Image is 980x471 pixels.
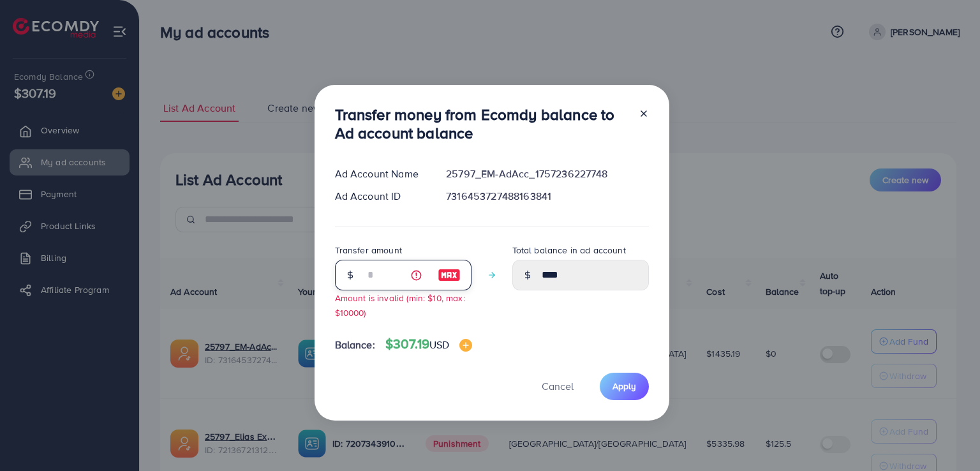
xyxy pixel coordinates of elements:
[335,244,402,257] label: Transfer amount
[438,267,461,283] img: image
[926,414,970,461] iframe: Chat
[335,292,465,318] small: Amount is invalid (min: $10, max: $10000)
[459,339,472,352] img: image
[542,379,574,393] span: Cancel
[526,373,590,400] button: Cancel
[325,189,436,204] div: Ad Account ID
[436,167,658,181] div: 25797_EM-AdAcc_1757236227748
[385,336,473,352] h4: $307.19
[335,338,375,352] span: Balance:
[612,380,636,392] span: Apply
[325,167,436,181] div: Ad Account Name
[436,189,658,204] div: 7316453727488163841
[512,244,626,257] label: Total balance in ad account
[600,373,649,400] button: Apply
[335,105,628,142] h3: Transfer money from Ecomdy balance to Ad account balance
[429,338,449,352] span: USD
